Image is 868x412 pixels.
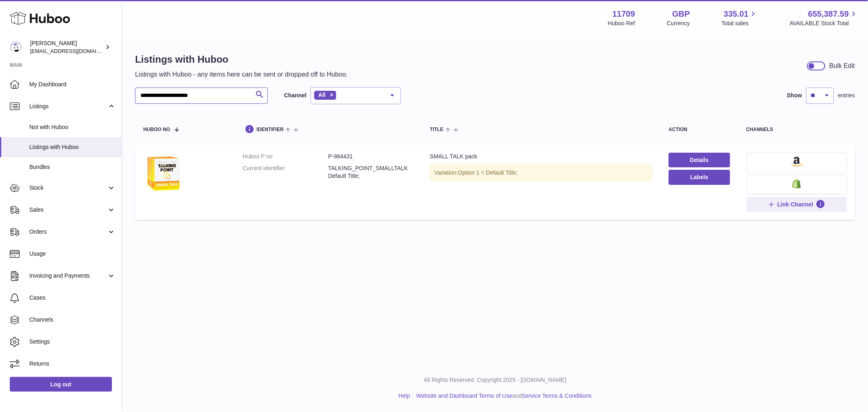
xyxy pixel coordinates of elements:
span: Bundles [29,163,116,171]
div: Huboo Ref [608,20,635,27]
span: Usage [29,250,116,258]
span: Cases [29,294,116,302]
img: SMALL TALK pack [143,153,184,193]
div: Variation: [430,164,652,181]
div: Bulk Edit [829,61,855,70]
span: Channels [29,316,116,324]
span: [EMAIL_ADDRESS][DOMAIN_NAME] [30,48,120,54]
span: AVAILABLE Stock Total [789,20,858,27]
span: Huboo no [143,127,170,132]
span: Returns [29,360,116,368]
span: 655,387.59 [808,9,849,20]
span: Listings [29,103,107,110]
dd: P-984431 [328,153,413,160]
div: SMALL TALK pack [430,153,652,160]
span: title [430,127,443,132]
p: Listings with Huboo - any items here can be sent or dropped off to Huboo. [135,70,348,79]
a: Details [669,153,730,167]
div: channels [746,127,847,132]
li: and [413,392,592,400]
button: Labels [669,170,730,184]
label: Show [787,92,802,99]
dd: TALKING_POINT_SMALLTALK Default Title; [328,164,413,180]
span: Orders [29,228,107,236]
span: Listings with Huboo [29,143,116,151]
span: Settings [29,338,116,346]
a: 655,387.59 AVAILABLE Stock Total [789,9,858,27]
div: Currency [667,20,690,27]
h1: Listings with Huboo [135,53,348,66]
div: action [669,127,730,132]
span: identifier [256,127,284,132]
span: entries [838,92,855,99]
span: Stock [29,184,107,192]
a: Log out [10,377,112,392]
img: amazon-small.png [791,157,802,167]
label: Channel [284,92,306,99]
a: Help [398,392,410,399]
span: All [318,92,326,98]
div: [PERSON_NAME] [30,39,103,55]
strong: 11709 [612,9,635,20]
img: internalAdmin-11709@internal.huboo.com [10,41,22,53]
img: shopify-small.png [792,179,801,188]
span: 335.01 [724,9,748,20]
span: Link Channel [777,201,813,208]
span: Sales [29,206,107,214]
span: Not with Huboo [29,123,116,131]
dt: Current identifier [243,164,328,180]
a: Website and Dashboard Terms of Use [416,392,512,399]
span: My Dashboard [29,81,116,88]
button: Link Channel [746,197,847,212]
span: Invoicing and Payments [29,272,107,280]
span: Total sales [722,20,758,27]
a: Service Terms & Conditions [522,392,592,399]
span: Option 1 = Default Title; [458,169,518,176]
dt: Huboo P no [243,153,328,160]
p: All Rights Reserved. Copyright 2025 - [DOMAIN_NAME] [129,376,861,384]
strong: GBP [672,9,690,20]
a: 335.01 Total sales [722,9,758,27]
